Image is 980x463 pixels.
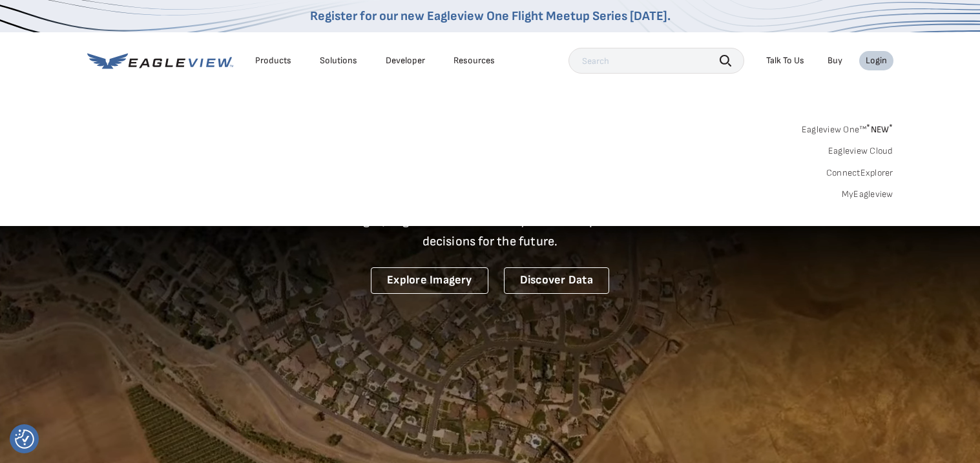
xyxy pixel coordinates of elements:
[866,55,887,67] div: Login
[454,55,495,67] div: Resources
[15,429,34,449] button: Consent Preferences
[255,55,291,67] div: Products
[310,8,671,24] a: Register for our new Eagleview One Flight Meetup Series [DATE].
[828,55,842,67] a: Buy
[802,120,893,135] a: Eagleview One™*NEW*
[386,55,425,67] a: Developer
[504,267,609,294] a: Discover Data
[371,267,488,294] a: Explore Imagery
[866,124,893,135] span: NEW
[568,48,744,74] input: Search
[766,55,804,67] div: Talk To Us
[842,189,893,200] a: MyEagleview
[826,167,893,179] a: ConnectExplorer
[320,55,357,67] div: Solutions
[15,429,34,449] img: Revisit consent button
[828,145,893,157] a: Eagleview Cloud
